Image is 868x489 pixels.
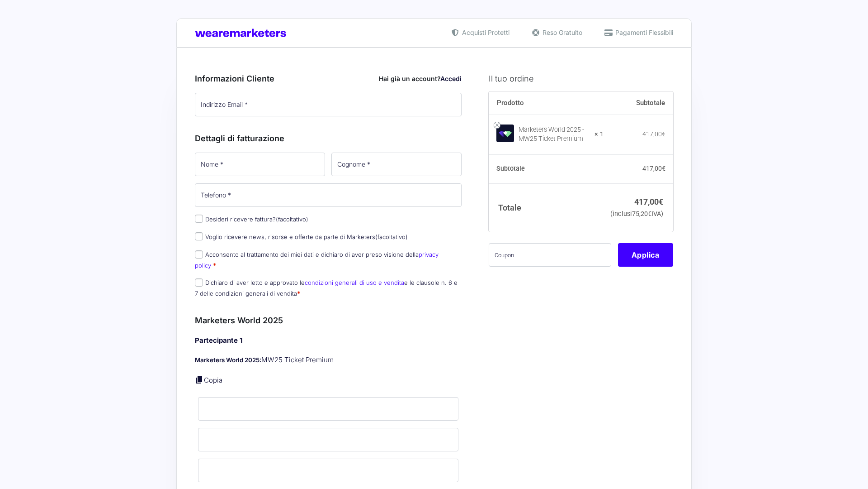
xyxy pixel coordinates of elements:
[519,125,589,144] div: Marketers World 2025 - MW25 Ticket Premium
[276,216,308,223] span: (facoltativo)
[195,355,462,365] p: MW25 Ticket Premium
[642,130,665,138] bdi: 417,00
[195,93,462,116] input: Indirizzo Email *
[195,278,203,287] input: Dichiaro di aver letto e approvato lecondizioni generali di uso e venditae le clausole n. 6 e 7 d...
[379,74,462,83] div: Hai già un account?
[613,28,673,37] span: Pagamenti Flessibili
[662,165,665,172] span: €
[489,155,604,184] th: Subtotale
[195,215,203,223] input: Desideri ricevere fattura?(facoltativo)
[662,130,665,138] span: €
[496,125,514,142] img: Marketers World 2025 - MW25 Ticket Premium
[195,250,203,259] input: Acconsento al trattamento dei miei dati e dichiaro di aver preso visione dellaprivacy policy
[195,72,462,85] h3: Informazioni Cliente
[195,279,458,297] label: Dichiaro di aver letto e approvato le e le clausole n. 6 e 7 delle condizioni generali di vendita
[440,75,462,82] a: Accedi
[604,91,673,115] th: Subtotale
[195,251,439,268] a: privacy policy
[195,336,462,346] h4: Partecipante 1
[648,210,651,218] span: €
[489,243,611,267] input: Coupon
[642,165,665,172] bdi: 417,00
[305,279,404,286] a: condizioni generali di uso e vendita
[195,233,408,240] label: Voglio ricevere news, risorse e offerte da parte di Marketers
[659,197,663,206] span: €
[195,251,439,268] label: Acconsento al trattamento dei miei dati e dichiaro di aver preso visione della
[489,183,604,232] th: Totale
[632,210,651,218] span: 75,20
[594,130,604,139] strong: × 1
[195,356,261,364] strong: Marketers World 2025:
[195,216,308,223] label: Desideri ricevere fattura?
[195,375,204,384] a: Copia i dettagli dell'acquirente
[375,233,408,240] span: (facoltativo)
[634,197,663,206] bdi: 417,00
[195,183,462,207] input: Telefono *
[489,91,604,115] th: Prodotto
[204,376,222,384] a: Copia
[610,210,663,218] small: (inclusi IVA)
[195,132,462,144] h3: Dettagli di fatturazione
[489,72,673,85] h3: Il tuo ordine
[195,153,325,176] input: Nome *
[460,28,509,37] span: Acquisti Protetti
[331,153,462,176] input: Cognome *
[540,28,582,37] span: Reso Gratuito
[195,232,203,240] input: Voglio ricevere news, risorse e offerte da parte di Marketers(facoltativo)
[618,243,673,267] button: Applica
[195,314,462,326] h3: Marketers World 2025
